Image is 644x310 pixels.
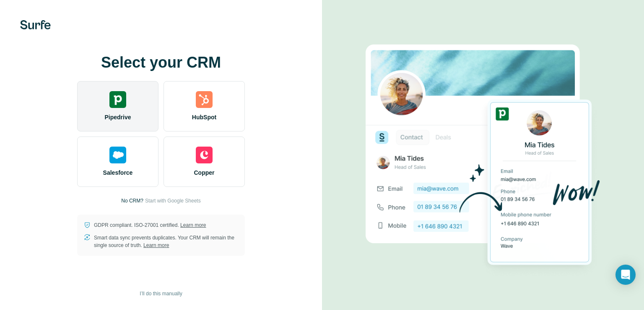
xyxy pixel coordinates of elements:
[109,147,126,163] img: salesforce's logo
[103,168,133,177] span: Salesforce
[94,234,238,249] p: Smart data sync prevents duplicates. Your CRM will remain the single source of truth.
[615,265,636,285] div: Open Intercom Messenger
[145,197,201,205] button: Start with Google Sheets
[77,54,245,71] h1: Select your CRM
[109,91,126,108] img: pipedrive's logo
[104,113,131,121] span: Pipedrive
[192,113,216,121] span: HubSpot
[143,242,169,248] a: Learn more
[196,91,213,108] img: hubspot's logo
[196,147,213,163] img: copper's logo
[180,222,206,228] a: Learn more
[134,287,188,300] button: I’ll do this manually
[94,221,206,229] p: GDPR compliant. ISO-27001 certified.
[194,168,215,177] span: Copper
[121,197,143,205] p: No CRM?
[20,20,51,29] img: Surfe's logo
[140,290,182,297] span: I’ll do this manually
[366,30,600,280] img: PIPEDRIVE image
